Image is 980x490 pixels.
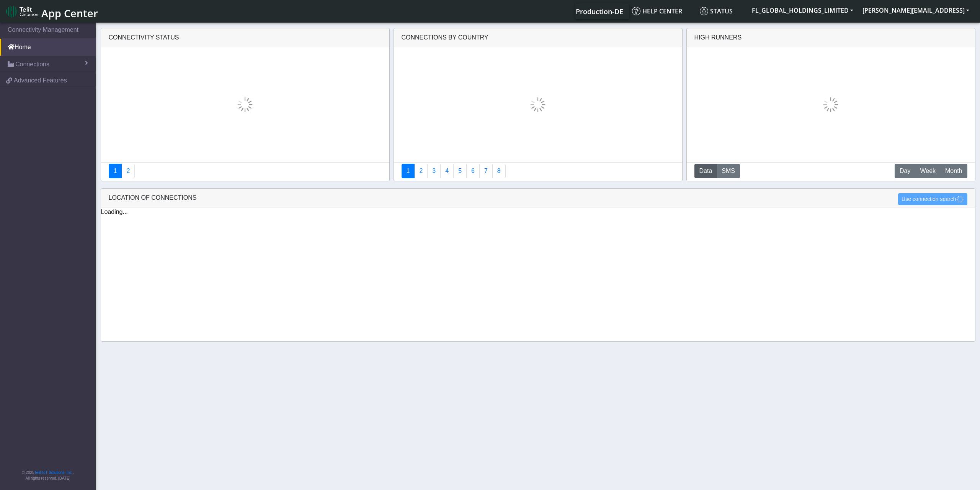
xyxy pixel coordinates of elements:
span: Status [700,7,733,15]
button: Data [694,164,717,178]
span: Production-DE [576,7,623,16]
img: logo-telit-cinterion-gw-new.png [6,5,38,18]
a: Connections By Country [402,164,415,178]
img: status.svg [700,7,708,15]
a: Not Connected for 30 days [492,164,506,178]
nav: Summary paging [109,164,382,178]
a: Telit IoT Solutions, Inc. [34,470,73,475]
a: Usage by Carrier [453,164,467,178]
span: Month [945,166,962,176]
button: Use connection search [898,193,967,205]
img: loading.gif [823,97,838,112]
button: Week [915,164,941,178]
span: Advanced Features [14,76,67,85]
a: Connections By Carrier [440,164,454,178]
img: loading.gif [237,97,253,112]
a: 14 Days Trend [466,164,480,178]
button: FL_GLOBAL_HOLDINGS_LIMITED [747,3,858,17]
button: SMS [717,164,740,178]
img: knowledge.svg [632,7,640,15]
div: Connections By Country [394,28,682,47]
div: Loading... [101,207,975,217]
span: Week [920,166,936,176]
div: LOCATION OF CONNECTIONS [101,189,975,207]
a: Usage per Country [427,164,441,178]
a: Carrier [414,164,428,178]
button: Day [895,164,915,178]
div: High Runners [694,33,742,42]
button: [PERSON_NAME][EMAIL_ADDRESS] [858,3,974,17]
span: Connections [15,60,49,69]
a: Status [697,3,747,19]
a: Connectivity status [109,164,122,178]
img: loading.gif [530,97,546,112]
button: Month [940,164,967,178]
span: App Center [41,6,98,20]
a: Help center [629,3,697,19]
a: Deployment status [121,164,135,178]
span: Help center [632,7,682,15]
div: Connectivity status [101,28,389,47]
a: Zero Session [479,164,493,178]
span: Day [900,166,910,176]
a: App Center [6,3,97,20]
a: Your current platform instance [575,3,623,19]
img: loading [956,196,964,203]
nav: Summary paging [402,164,675,178]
